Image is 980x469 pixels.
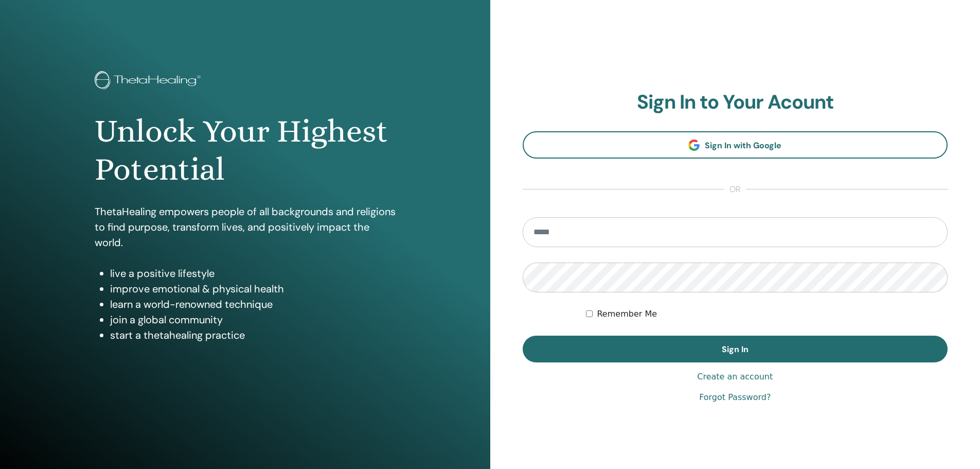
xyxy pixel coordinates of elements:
li: start a thetahealing practice [110,327,396,343]
li: learn a world-renowned technique [110,297,396,312]
label: Remember Me [597,308,657,320]
a: Sign In with Google [523,131,948,159]
h1: Unlock Your Highest Potential [95,112,396,189]
li: join a global community [110,312,396,327]
p: ThetaHealing empowers people of all backgrounds and religions to find purpose, transform lives, a... [95,204,396,250]
span: or [724,183,746,196]
div: Keep me authenticated indefinitely or until I manually logout [586,308,948,320]
span: Sign In with Google [705,140,781,151]
li: live a positive lifestyle [110,266,396,281]
h2: Sign In to Your Acount [523,91,948,114]
a: Forgot Password? [699,391,771,404]
a: Create an account [697,371,773,383]
span: Sign In [722,344,749,355]
li: improve emotional & physical health [110,281,396,297]
button: Sign In [523,336,948,362]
